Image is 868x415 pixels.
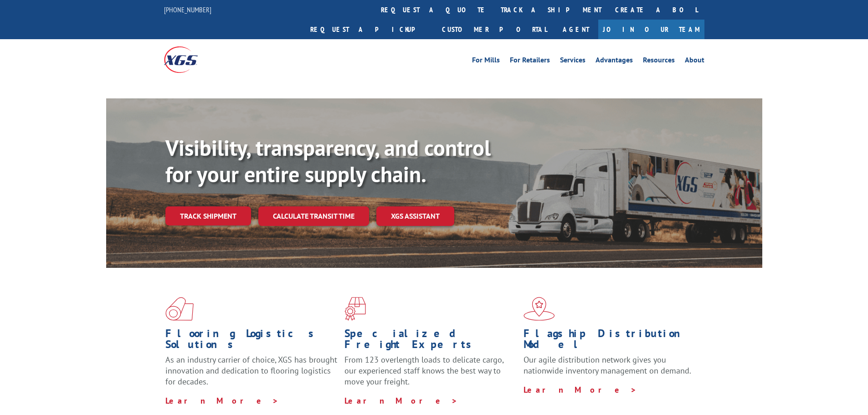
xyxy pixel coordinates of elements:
[376,206,454,226] a: XGS ASSISTANT
[596,56,633,67] a: Advantages
[560,56,586,67] a: Services
[165,297,194,321] img: xgs-icon-total-supply-chain-intelligence-red
[435,20,554,39] a: Customer Portal
[685,56,704,67] a: About
[524,328,696,354] h1: Flagship Distribution Model
[165,328,338,354] h1: Flooring Logistics Solutions
[510,56,550,67] a: For Retailers
[524,297,555,321] img: xgs-icon-flagship-distribution-model-red
[598,20,704,39] a: Join Our Team
[344,297,366,321] img: xgs-icon-focused-on-flooring-red
[643,56,675,67] a: Resources
[164,5,211,14] a: [PHONE_NUMBER]
[303,20,435,39] a: Request a pickup
[344,328,517,354] h1: Specialized Freight Experts
[554,20,598,39] a: Agent
[344,395,458,406] a: Learn More >
[344,354,517,395] p: From 123 overlength loads to delicate cargo, our experienced staff knows the best way to move you...
[165,206,251,225] a: Track shipment
[165,395,279,406] a: Learn More >
[524,354,691,376] span: Our agile distribution network gives you nationwide inventory management on demand.
[165,133,491,188] b: Visibility, transparency, and control for your entire supply chain.
[472,56,500,67] a: For Mills
[258,206,369,226] a: Calculate transit time
[165,354,337,387] span: As an industry carrier of choice, XGS has brought innovation and dedication to flooring logistics...
[524,384,637,395] a: Learn More >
